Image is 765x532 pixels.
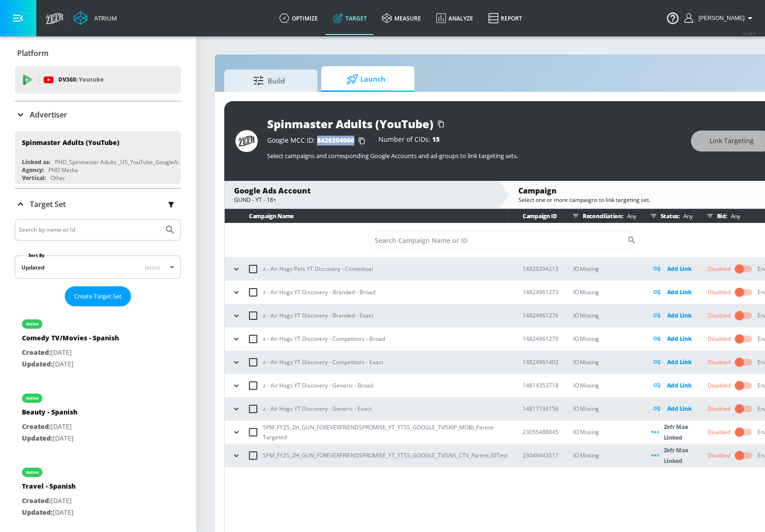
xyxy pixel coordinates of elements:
[374,1,428,35] a: measure
[569,209,636,223] div: Reconciliation:
[523,427,558,437] p: 23055488045
[508,209,558,223] th: Campaign ID
[317,136,354,145] span: 8426204066
[30,199,66,209] p: Target Set
[708,428,731,436] div: Disabled
[22,138,119,147] div: Spinmaster Adults (YouTube)
[523,287,558,297] p: 14824961273
[708,381,731,390] div: Disabled
[22,408,77,421] div: Beauty - Spanish
[263,334,385,344] p: z - Air Hogs YT Discovery - Competitors - Broad
[263,422,508,442] p: SPM_FY25_2H_GUN_FOREVERFRIENDSPROMISE_YT_YTSS_GOOGLE_TVISKIP_MOBI_Parent-Targeted
[684,13,756,24] button: [PERSON_NAME]
[667,403,692,414] p: Add Link
[708,358,731,366] div: Disabled
[22,348,51,357] span: Created:
[22,496,51,505] span: Created:
[48,166,78,174] div: PHD Media
[225,209,508,223] th: Campaign Name
[573,427,636,437] p: IO Missing
[573,263,636,274] p: IO Missing
[30,110,67,120] p: Advertiser
[708,405,731,413] div: Disabled
[379,136,440,145] div: Number of CIDs:
[263,357,383,367] p: z - Air Hogs YT Discovery - Competitors - Exact
[573,357,636,367] p: IO Missing
[267,116,434,131] div: Spinmaster Adults (YouTube)
[74,291,122,302] span: Create Target Set
[368,231,627,249] input: Search Campaign Name or ID
[573,450,636,461] p: IO Missing
[651,403,693,414] div: Add Link
[58,75,103,85] p: DV360:
[272,1,325,35] a: optimize
[22,158,50,166] div: Linked as:
[573,287,636,297] p: IO Missing
[428,1,481,35] a: Analyze
[263,380,373,390] p: z - Air Hogs YT Discovery - Generic - Broad
[708,311,731,320] div: Disabled
[680,211,693,221] p: Any
[667,287,692,297] p: Add Link
[523,311,558,320] p: 14824961276
[22,347,119,359] p: [DATE]
[26,470,39,475] div: active
[15,384,181,451] div: activeBeauty - SpanishCreated:[DATE]Updated:[DATE]
[651,287,693,297] div: Add Link
[263,450,508,460] p: SPM_FY25_2H_GUN_FOREVERFRIENDSPROMISE_YT_YTSS_GOOGLE_TVISNS_CTV_Parent:30Test
[573,333,636,344] p: IO Missing
[55,158,184,166] div: PHD_Spinmaster Adults _US_YouTube_GoogleAds
[15,310,181,377] div: activeComedy TV/Movies - SpanishCreated:[DATE]Updated:[DATE]
[647,209,693,223] div: Status:
[368,231,640,249] div: Search CID Name or Number
[22,495,76,507] p: [DATE]
[573,380,636,391] p: IO Missing
[708,335,731,343] div: Disabled
[523,450,558,460] p: 23049443517
[667,333,692,344] p: Add Link
[15,102,181,128] div: Advertiser
[667,357,692,367] p: Add Link
[267,152,682,160] p: Select campaigns and corresponding Google Accounts and ad-groups to link targeting sets.
[15,458,181,525] div: activeTravel - SpanishCreated:[DATE]Updated:[DATE]
[667,310,692,321] p: Add Link
[708,288,731,297] div: Disabled
[22,359,53,368] span: Updated:
[667,263,692,274] p: Add Link
[74,11,117,25] a: Atrium
[22,174,46,182] div: Vertical:
[651,333,693,344] div: Add Link
[234,186,489,196] div: Google Ads Account
[225,181,499,208] div: Google Ads AccountGUND - YT - 18+
[523,264,558,274] p: 14826394213
[22,359,119,370] p: [DATE]
[263,311,373,320] p: z - Air Hogs YT Discovery - Branded - Exact
[432,135,440,144] span: 15
[22,433,77,444] p: [DATE]
[727,211,740,221] p: Any
[573,403,636,414] p: IO Missing
[481,1,530,35] a: Report
[263,264,373,274] p: z - Air Hogs Pets YT Discovery - Contextual
[743,31,756,36] span: v 4.28.0
[27,252,47,258] label: Sort By
[90,14,117,22] div: Atrium
[15,131,181,184] div: Spinmaster Adults (YouTube)Linked as:PHD_Spinmaster Adults _US_YouTube_GoogleAdsAgency:PHD MediaV...
[667,380,692,391] p: Add Link
[22,482,76,495] div: Travel - Spanish
[708,265,731,273] div: Disabled
[22,434,53,442] span: Updated:
[22,507,76,518] p: [DATE]
[19,224,160,236] input: Search by name or Id
[651,263,693,274] div: Add Link
[708,451,731,460] div: Disabled
[523,357,558,367] p: 14824961402
[145,263,160,271] span: latest
[331,68,401,90] span: Launch
[22,421,77,433] p: [DATE]
[623,211,636,221] p: Any
[15,66,181,94] div: DV360: Youtube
